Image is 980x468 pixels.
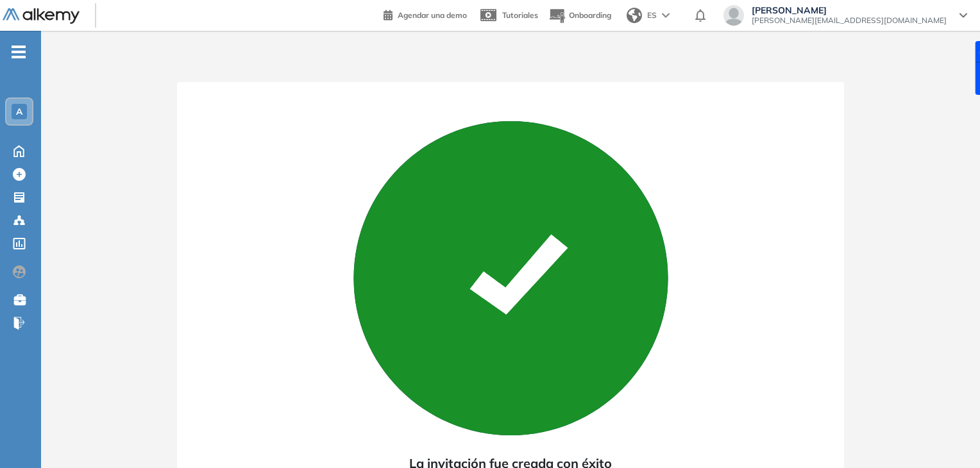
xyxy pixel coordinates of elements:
img: Logo [3,8,80,24]
i: - [12,51,26,53]
span: A [16,106,22,117]
span: Agendar una demo [398,10,467,20]
span: [PERSON_NAME][EMAIL_ADDRESS][DOMAIN_NAME] [752,15,947,26]
span: Tutoriales [502,10,538,20]
iframe: Chat Widget [916,406,980,468]
img: world [627,8,642,23]
span: [PERSON_NAME] [752,5,947,15]
span: Onboarding [569,10,611,20]
span: ES [647,10,657,21]
button: Onboarding [548,2,611,29]
img: arrow [662,13,670,18]
a: Agendar una demo [384,6,467,22]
